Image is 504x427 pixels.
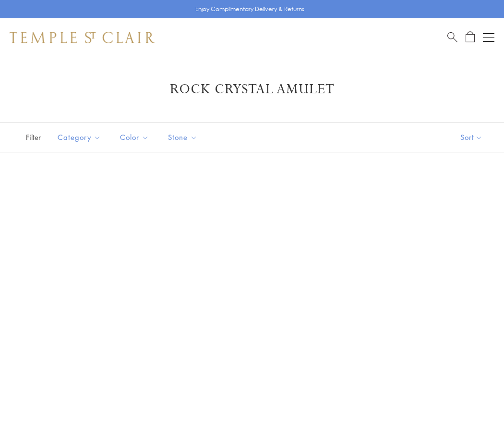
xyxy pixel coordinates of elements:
[10,32,155,43] img: Temple St. Clair
[53,131,108,143] span: Category
[50,126,108,148] button: Category
[161,126,204,148] button: Stone
[195,4,304,14] p: Enjoy Complimentary Delivery & Returns
[483,32,494,43] button: Open navigation
[163,131,204,143] span: Stone
[466,31,475,43] a: Open Shopping Bag
[24,81,480,98] h1: Rock Crystal Amulet
[439,123,504,152] button: Show sort by
[447,31,457,43] a: Search
[113,126,156,148] button: Color
[115,131,156,143] span: Color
